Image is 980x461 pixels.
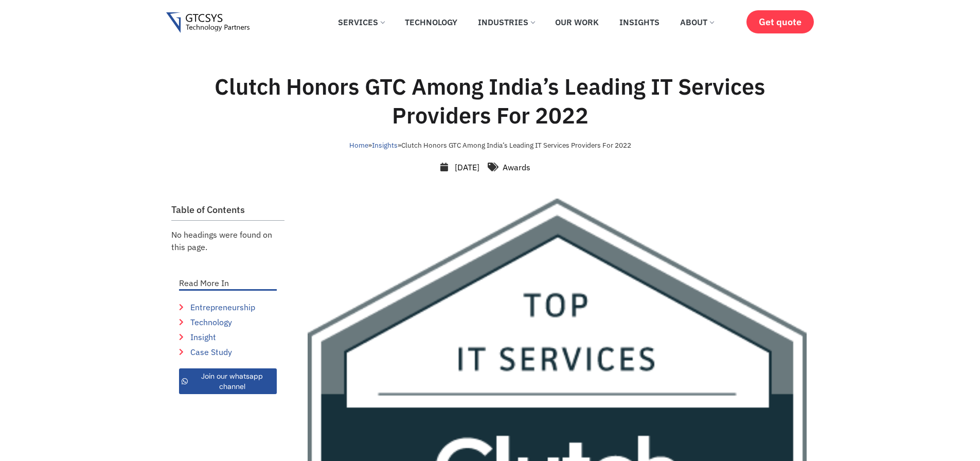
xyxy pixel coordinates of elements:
span: » » [349,140,631,150]
a: Our Work [547,11,607,33]
a: Technology [397,11,465,33]
a: Home [349,140,368,150]
h2: Table of Contents [171,204,284,216]
div: No headings were found on this page. [171,223,284,258]
span: Entrepreneurship [188,301,255,313]
iframe: chat widget [916,397,980,446]
a: Insights [372,140,398,150]
span: Join our whatsapp channel [190,371,274,392]
p: Read More In [179,279,277,287]
span: Clutch Honors GTC Among India’s Leading IT Services Providers For 2022 [401,140,631,150]
a: Insights [612,11,667,33]
span: Technology [188,316,232,328]
h1: Clutch Honors GTC Among India’s Leading IT Services Providers For 2022 [199,72,782,130]
a: Services [330,11,392,33]
a: About [672,11,721,33]
a: Get quote [746,10,814,33]
span: Insight [188,331,216,343]
span: Get quote [759,16,801,27]
a: Awards [503,162,530,172]
a: Entrepreneurship [179,301,277,313]
a: Insight [179,331,277,343]
a: Join our whatsapp channel [179,368,277,394]
time: [DATE] [455,162,479,172]
a: Technology [179,316,277,328]
span: Case Study [188,346,232,358]
a: Industries [470,11,542,33]
img: Gtcsys logo [166,12,250,33]
a: Case Study [179,346,277,358]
